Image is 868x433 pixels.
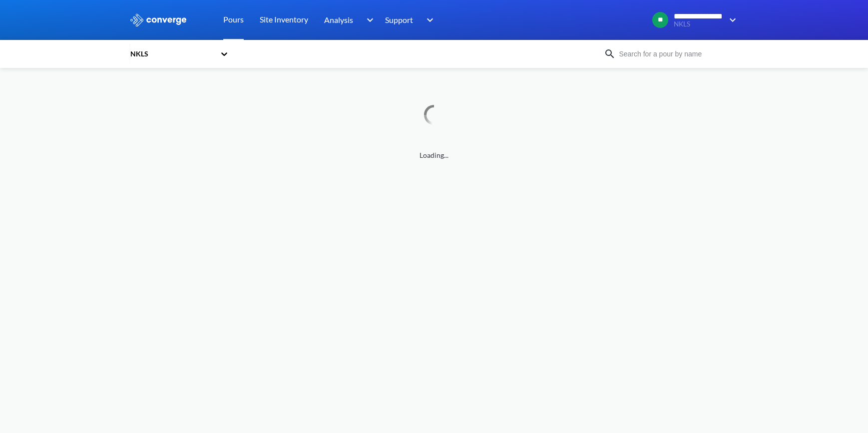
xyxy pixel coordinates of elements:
span: Analysis [324,13,353,26]
img: downArrow.svg [360,14,376,26]
img: icon-search.svg [604,48,616,60]
span: Support [385,13,413,26]
img: downArrow.svg [723,14,739,26]
span: NKLS [674,20,723,28]
span: Loading... [129,150,739,161]
div: NKLS [129,48,215,59]
input: Search for a pour by name [616,48,737,59]
img: logo_ewhite.svg [129,13,187,26]
img: downArrow.svg [420,14,436,26]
